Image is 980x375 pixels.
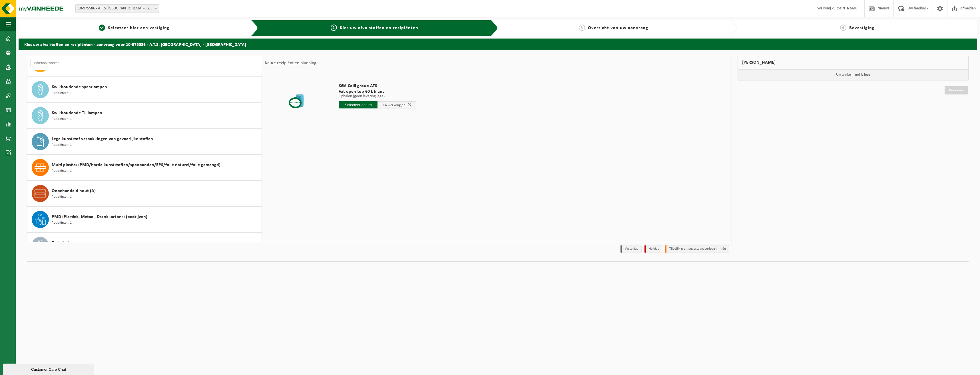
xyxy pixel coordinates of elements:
span: PMD (Plastiek, Metaal, Drankkartons) (bedrijven) [52,213,147,220]
span: Kies uw afvalstoffen en recipiënten [340,26,418,30]
span: Recipiënten: 1 [52,168,72,174]
span: Lege kunststof verpakkingen van gevaarlijke stoffen [52,136,153,142]
span: Kwikhoudende TL-lampen [52,110,102,116]
button: Lege kunststof verpakkingen van gevaarlijke stoffen Recipiënten: 1 [27,129,262,155]
span: Selecteer hier een vestiging [108,26,170,30]
span: Recipiënten: 1 [52,142,72,148]
span: 2 [331,25,337,31]
h2: Kies uw afvalstoffen en recipiënten - aanvraag voor 10-975586 - A.T.S. [GEOGRAPHIC_DATA] - [GEOGR... [19,39,977,50]
span: 10-975586 - A.T.S. MERELBEKE - MERELBEKE [76,5,159,13]
span: Recipiënten: 1 [52,90,72,96]
a: Doorgaan [945,86,968,94]
p: Uw winkelmand is leeg [738,69,968,80]
span: 4 [840,25,846,31]
span: 1 [99,25,105,31]
span: KGA Colli group ATS [339,83,416,89]
strong: [PERSON_NAME] [830,6,859,11]
iframe: chat widget [3,362,95,375]
span: 3 [579,25,585,31]
button: Restafval [27,233,262,259]
button: Kwikhoudende spaarlampen Recipiënten: 1 [27,77,262,103]
span: Recipiënten: 1 [52,220,72,226]
span: Bevestiging [849,26,875,30]
li: Vaste dag [620,245,642,253]
button: Kwikhoudende TL-lampen Recipiënten: 1 [27,103,262,129]
div: Keuze recipiënt en planning [262,56,319,70]
span: Restafval [52,239,69,246]
div: [PERSON_NAME] [738,56,969,69]
span: Recipiënten: 1 [52,194,72,200]
input: Selecteer datum [339,101,377,108]
button: Onbehandeld hout (A) Recipiënten: 1 [27,181,262,207]
span: Overzicht van uw aanvraag [588,26,648,30]
span: Multi plastics (PMD/harde kunststoffen/spanbanden/EPS/folie naturel/folie gemengd) [52,162,220,168]
span: Vat open top 60 L klant [339,89,416,94]
span: Recipiënten: 1 [52,116,72,122]
span: Onbehandeld hout (A) [52,187,96,194]
p: Ophalen (geen levering lege) [339,94,416,98]
span: + 4 werkdag(en) [382,103,407,107]
li: Tijdelijk niet toegestaan/période limitée [665,245,729,253]
button: PMD (Plastiek, Metaal, Drankkartons) (bedrijven) Recipiënten: 1 [27,207,262,233]
span: Kwikhoudende spaarlampen [52,84,107,90]
input: Materiaal zoeken [30,59,259,67]
li: Holiday [644,245,662,253]
button: Multi plastics (PMD/harde kunststoffen/spanbanden/EPS/folie naturel/folie gemengd) Recipiënten: 1 [27,155,262,181]
a: 1Selecteer hier een vestiging [21,25,247,31]
span: 10-975586 - A.T.S. MERELBEKE - MERELBEKE [75,4,159,13]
